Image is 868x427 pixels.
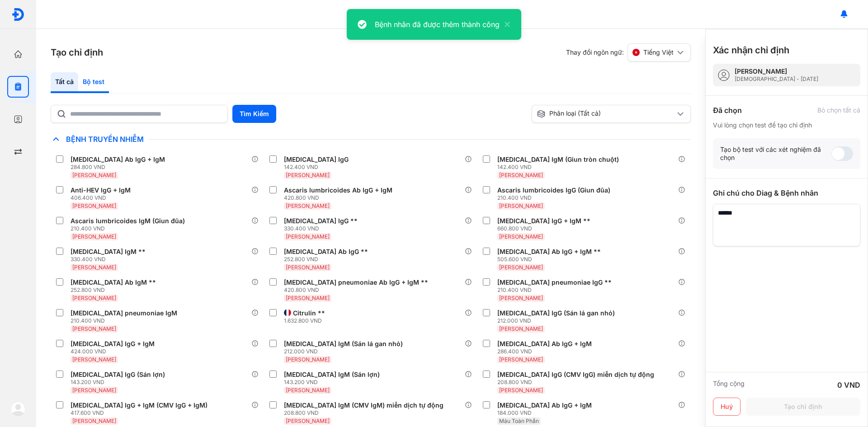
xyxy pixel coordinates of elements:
[497,348,595,355] div: 286.400 VND
[499,264,543,271] span: [PERSON_NAME]
[284,225,361,232] div: 330.400 VND
[720,145,831,162] div: Tạo bộ test với các xét nghiệm đã chọn
[71,194,134,202] div: 406.400 VND
[735,67,818,75] div: [PERSON_NAME]
[286,356,330,363] span: [PERSON_NAME]
[497,217,590,225] div: [MEDICAL_DATA] IgG + IgM **
[284,348,406,355] div: 212.000 VND
[71,409,211,417] div: 417.600 VND
[71,401,208,409] div: [MEDICAL_DATA] IgG + IgM (CMV IgG + IgM)
[284,186,392,194] div: Ascaris lumbricoides Ab IgG + IgM
[72,202,116,209] span: [PERSON_NAME]
[497,379,658,386] div: 208.800 VND
[837,380,860,390] div: 0 VND
[286,295,330,301] span: [PERSON_NAME]
[286,418,330,424] span: [PERSON_NAME]
[284,340,403,348] div: [MEDICAL_DATA] IgM (Sán lá gan nhỏ)
[71,348,158,355] div: 424.000 VND
[284,278,428,286] div: [MEDICAL_DATA] pneumoniae Ab IgG + IgM **
[286,264,330,271] span: [PERSON_NAME]
[499,418,539,424] span: Máu Toàn Phần
[71,340,155,348] div: [MEDICAL_DATA] IgG + IgM
[11,402,25,416] img: logo
[497,278,612,286] div: [MEDICAL_DATA] pneumoniae IgG **
[497,155,619,164] div: [MEDICAL_DATA] IgM (Giun tròn chuột)
[497,194,614,202] div: 210.400 VND
[72,172,116,178] span: [PERSON_NAME]
[284,409,447,417] div: 208.800 VND
[286,172,330,178] span: [PERSON_NAME]
[499,172,543,178] span: [PERSON_NAME]
[284,256,372,263] div: 252.800 VND
[499,387,543,394] span: [PERSON_NAME]
[497,286,615,294] div: 210.400 VND
[71,164,169,171] div: 284.800 VND
[72,418,116,424] span: [PERSON_NAME]
[497,371,654,379] div: [MEDICAL_DATA] IgG (CMV IgG) miễn dịch tự động
[51,46,103,59] h3: Tạo chỉ định
[61,135,148,144] span: Bệnh Truyền Nhiễm
[71,371,165,379] div: [MEDICAL_DATA] IgG (Sán lợn)
[71,309,177,317] div: [MEDICAL_DATA] pneumoniae IgM
[72,295,116,301] span: [PERSON_NAME]
[72,356,116,363] span: [PERSON_NAME]
[71,217,185,225] div: Ascaris lumbricoides IgM (Giun đũa)
[499,202,543,209] span: [PERSON_NAME]
[284,371,380,379] div: [MEDICAL_DATA] IgM (Sán lợn)
[51,72,78,93] div: Tất cả
[500,19,510,30] button: close
[497,409,595,417] div: 184.000 VND
[735,75,818,83] div: [DEMOGRAPHIC_DATA] - [DATE]
[713,188,860,198] div: Ghi chú cho Diag & Bệnh nhân
[566,43,691,61] div: Thay đổi ngôn ngữ:
[286,202,330,209] span: [PERSON_NAME]
[499,233,543,240] span: [PERSON_NAME]
[499,295,543,301] span: [PERSON_NAME]
[375,19,500,30] div: Bệnh nhân đã được thêm thành công
[713,121,860,129] div: Vui lòng chọn test để tạo chỉ định
[284,248,368,256] div: [MEDICAL_DATA] Ab IgG **
[71,317,181,324] div: 210.400 VND
[284,155,349,164] div: [MEDICAL_DATA] IgG
[72,264,116,271] span: [PERSON_NAME]
[284,379,383,386] div: 143.200 VND
[71,278,156,286] div: [MEDICAL_DATA] Ab IgM **
[497,401,592,409] div: [MEDICAL_DATA] Ab IgG + IgM
[537,109,675,118] div: Phân loại (Tất cả)
[746,398,860,416] button: Tạo chỉ định
[232,105,276,123] button: Tìm Kiếm
[713,398,741,416] button: Huỷ
[286,233,330,240] span: [PERSON_NAME]
[11,8,25,21] img: logo
[71,155,165,164] div: [MEDICAL_DATA] Ab IgG + IgM
[293,309,325,317] div: Citrulin **
[497,256,604,263] div: 505.600 VND
[499,325,543,332] span: [PERSON_NAME]
[72,325,116,332] span: [PERSON_NAME]
[71,186,131,194] div: Anti-HEV IgG + IgM
[71,379,169,386] div: 143.200 VND
[817,106,860,114] div: Bỏ chọn tất cả
[284,164,352,171] div: 142.400 VND
[497,248,601,256] div: [MEDICAL_DATA] Ab IgG + IgM **
[286,387,330,394] span: [PERSON_NAME]
[284,217,358,225] div: [MEDICAL_DATA] IgG **
[497,164,623,171] div: 142.400 VND
[71,256,149,263] div: 330.400 VND
[71,286,160,294] div: 252.800 VND
[497,309,615,317] div: [MEDICAL_DATA] IgG (Sán lá gan nhỏ)
[78,72,109,93] div: Bộ test
[284,194,396,202] div: 420.800 VND
[284,317,329,324] div: 1.632.800 VND
[72,233,116,240] span: [PERSON_NAME]
[497,317,618,324] div: 212.000 VND
[284,286,432,294] div: 420.800 VND
[713,105,742,116] div: Đã chọn
[72,387,116,394] span: [PERSON_NAME]
[497,186,610,194] div: Ascaris lumbricoides IgG (Giun đũa)
[284,401,443,409] div: [MEDICAL_DATA] IgM (CMV IgM) miễn dịch tự động
[497,225,594,232] div: 660.800 VND
[71,248,146,256] div: [MEDICAL_DATA] IgM **
[713,44,789,56] h3: Xác nhận chỉ định
[499,356,543,363] span: [PERSON_NAME]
